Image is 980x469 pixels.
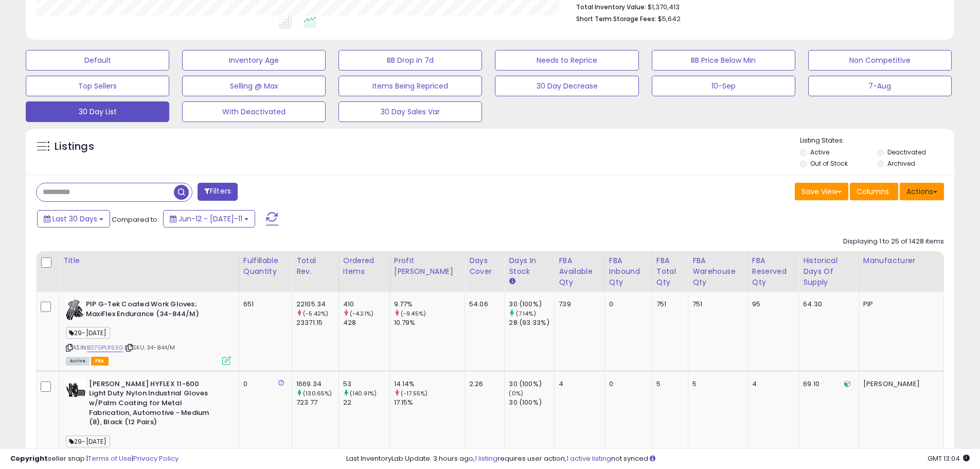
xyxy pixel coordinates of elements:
div: Fulfillable Quantity [243,255,288,277]
div: 5 [692,379,740,389]
a: 1 listing [475,454,497,463]
div: Days Cover [469,255,500,277]
img: 41fxAVNJP9L._SL40_.jpg [66,379,86,400]
span: All listings currently available for purchase on Amazon [66,357,90,366]
div: 739 [559,300,597,309]
button: BB Price Below Min [652,50,795,71]
button: Top Sellers [26,76,169,96]
small: (-4.21%) [350,309,373,318]
div: 23371.15 [296,318,338,327]
div: 95 [752,300,791,309]
div: Historical Days Of Supply [803,255,854,288]
a: 1 active listing [566,454,611,463]
b: [PERSON_NAME] HYFLEX 11-600 Light Duty Nylon Industrial Gloves w/Palm Coating for Metal Fabricati... [89,379,214,430]
button: BB Drop in 7d [338,50,482,71]
button: Save View [795,183,848,200]
div: 0 [243,379,284,389]
div: ASIN: [66,300,231,364]
button: Filters [198,183,238,201]
label: Active [810,148,829,157]
div: FBA Available Qty [559,255,600,288]
div: Ordered Items [343,255,385,277]
span: 29-[DATE] [66,436,110,447]
div: PIP [863,300,936,309]
label: Out of Stock [810,159,848,168]
b: Short Term Storage Fees: [576,14,656,23]
button: 30 Day List [26,101,169,122]
div: Days In Stock [509,255,550,277]
div: 723.77 [296,398,338,407]
button: Needs to Reprice [495,50,638,71]
div: 54.06 [469,300,496,309]
div: 9.77% [394,300,465,309]
div: 69.10 [803,379,851,389]
button: Actions [900,183,944,200]
div: 17.15% [394,398,465,407]
a: B07GPLR53G [87,343,123,352]
button: 7-Aug [808,76,952,96]
button: Jun-12 - [DATE]-11 [163,210,255,228]
span: FBA [91,357,109,366]
div: 64.30 [803,300,851,309]
small: (0%) [509,389,523,397]
div: FBA Reserved Qty [752,255,794,288]
div: Displaying 1 to 25 of 1428 items [843,237,944,247]
div: Manufacturer [863,255,939,266]
div: 10.79% [394,318,465,327]
span: 2025-08-11 13:04 GMT [928,454,970,463]
div: 751 [692,300,740,309]
a: Terms of Use [88,454,132,463]
span: $5,642 [658,14,681,24]
div: 14.14% [394,379,465,389]
button: Inventory Age [182,50,326,71]
button: Items Being Repriced [338,76,482,96]
div: 1669.34 [296,379,338,389]
button: 30 Day Decrease [495,76,638,96]
button: Selling @ Max [182,76,326,96]
div: 0 [609,379,644,389]
div: 28 (93.33%) [509,318,554,327]
div: 5 [656,379,680,389]
button: Default [26,50,169,71]
small: (-5.42%) [303,309,328,318]
div: 410 [343,300,389,309]
button: 30 Day Sales Var [338,101,482,122]
button: Last 30 Days [37,210,110,228]
span: Last 30 Days [52,214,97,224]
div: 22105.34 [296,300,338,309]
button: Non Competitive [808,50,952,71]
button: Columns [850,183,898,200]
div: FBA inbound Qty [609,255,648,288]
div: 751 [656,300,680,309]
h5: Listings [55,140,94,154]
button: With Deactivated [182,101,326,122]
div: FBA Total Qty [656,255,684,288]
p: Listing States: [800,136,954,146]
div: 428 [343,318,389,327]
button: 10-Sep [652,76,795,96]
div: FBA Warehouse Qty [692,255,743,288]
b: PIP G-Tek Coated Work Gloves; MaxiFlex Endurance (34-844/M) [86,300,211,321]
small: Days In Stock. [509,277,515,286]
span: Jun-12 - [DATE]-11 [179,214,242,224]
small: (7.14%) [516,309,536,318]
div: 4 [752,379,791,389]
div: seller snap | | [10,454,179,464]
small: (130.65%) [303,389,332,397]
span: Compared to: [112,215,159,224]
div: 651 [243,300,284,309]
b: Total Inventory Value: [576,3,646,11]
small: (-9.45%) [401,309,426,318]
div: 22 [343,398,389,407]
small: (-17.55%) [401,389,427,397]
label: Archived [887,159,915,168]
div: 53 [343,379,389,389]
div: Total Rev. [296,255,334,277]
a: Privacy Policy [133,454,179,463]
span: | SKU: 34-844/M [124,343,175,352]
div: 30 (100%) [509,398,554,407]
div: Profit [PERSON_NAME] [394,255,460,277]
span: Columns [857,186,889,197]
strong: Copyright [10,454,48,463]
div: Title [63,255,235,266]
